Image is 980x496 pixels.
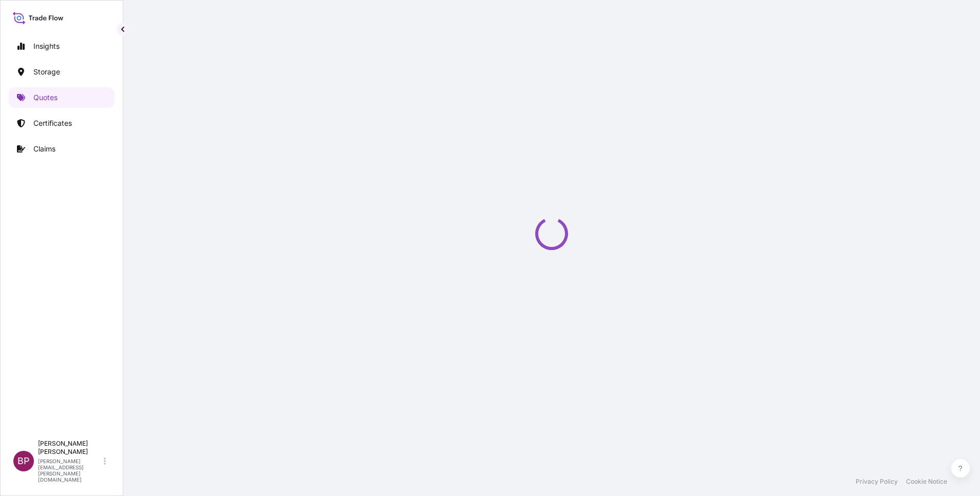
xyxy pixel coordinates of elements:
p: Quotes [33,92,58,103]
a: Cookie Notice [906,478,947,486]
a: Insights [9,36,115,56]
p: Certificates [33,118,72,128]
a: Certificates [9,113,115,133]
p: Storage [33,67,60,77]
p: Claims [33,144,55,154]
span: BP [17,456,30,466]
p: Insights [33,41,60,51]
a: Quotes [9,87,115,108]
a: Claims [9,139,115,159]
a: Storage [9,62,115,82]
a: Privacy Policy [856,478,898,486]
p: [PERSON_NAME] [PERSON_NAME] [38,440,102,456]
p: [PERSON_NAME][EMAIL_ADDRESS][PERSON_NAME][DOMAIN_NAME] [38,458,102,483]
